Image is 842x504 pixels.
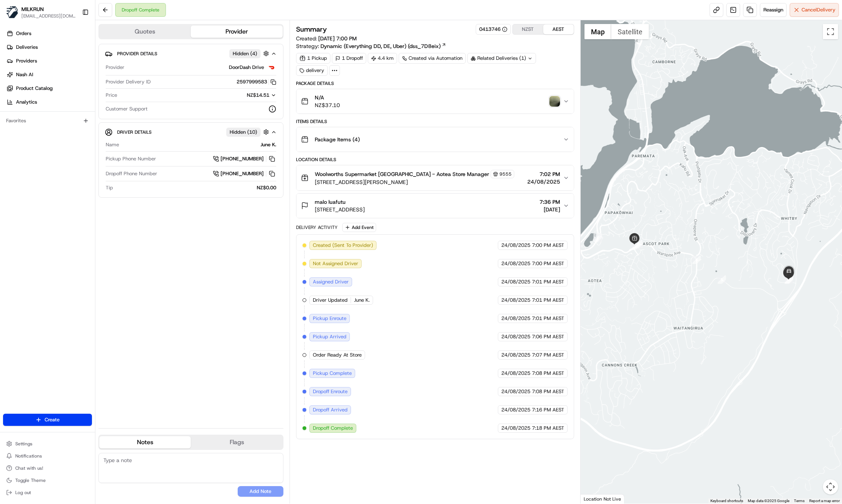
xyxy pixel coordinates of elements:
[21,13,76,19] span: [EMAIL_ADDRESS][DOMAIN_NAME]
[313,333,346,340] span: Pickup Arrived
[296,194,574,218] button: malo luafutu[STREET_ADDRESS]7:36 PM[DATE]
[399,53,466,64] div: Created via Automation
[106,92,117,99] span: Price
[16,85,53,92] span: Product Catalog
[3,475,92,486] button: Toggle Theme
[16,44,38,51] span: Deliveries
[221,155,264,162] span: [PHONE_NUMBER]
[99,436,191,448] button: Notes
[20,49,126,57] input: Clear
[105,47,277,60] button: Provider DetailsHidden (4)
[631,242,640,250] div: 2
[117,51,157,57] span: Provider Details
[3,487,92,498] button: Log out
[549,96,560,107] img: photo_proof_of_delivery image
[313,406,348,413] span: Dropoff Arrived
[501,242,530,249] span: 24/08/2025
[315,101,340,109] span: NZ$37.10
[532,406,564,413] span: 7:16 PM AEST
[61,107,126,121] a: 💻API Documentation
[315,198,346,206] span: malo luafutu
[584,24,611,39] button: Show street map
[315,206,365,213] span: [STREET_ADDRESS]
[501,260,530,267] span: 24/08/2025
[794,499,805,503] a: Terms (opens in new tab)
[8,111,14,117] div: 📗
[15,477,46,483] span: Toggle Theme
[823,24,838,39] button: Toggle fullscreen view
[26,80,97,86] div: We're available if you need us!
[213,155,276,163] button: [PHONE_NUMBER]
[583,494,608,504] img: Google
[3,82,95,94] a: Product Catalog
[532,278,564,285] span: 7:01 PM AEST
[3,41,95,53] a: Deliveries
[64,111,71,117] div: 💻
[501,297,530,304] span: 24/08/2025
[479,26,507,33] button: 0413746
[106,184,113,191] span: Tip
[21,5,44,13] button: MILKRUN
[313,315,346,322] span: Pickup Enroute
[3,463,92,474] button: Chat with us!
[532,315,564,322] span: 7:01 PM AEST
[532,425,564,432] span: 7:18 PM AEST
[313,242,373,249] span: Created (Sent To Provider)
[221,170,264,177] span: [PHONE_NUMBER]
[296,35,357,42] span: Created:
[16,30,31,37] span: Orders
[26,73,125,80] div: Start new chat
[594,234,602,242] div: 1
[342,223,376,232] button: Add Event
[313,278,349,285] span: Assigned Driver
[718,275,726,284] div: 5
[296,127,574,152] button: Package Items (4)
[191,26,282,38] button: Provider
[15,453,42,459] span: Notifications
[320,42,441,50] span: Dynamic (Everything DD, DE, Uber) (dss_7D8eix)
[106,155,156,162] span: Pickup Phone Number
[313,352,362,358] span: Order Ready At Store
[296,157,574,163] div: Location Details
[8,30,139,43] p: Welcome 👋
[122,141,276,148] div: June K.
[116,184,276,191] div: NZ$0.00
[213,170,276,178] button: [PHONE_NUMBER]
[233,50,257,57] span: Hidden ( 4 )
[117,129,151,135] span: Driver Details
[501,333,530,340] span: 24/08/2025
[76,129,92,135] span: Pylon
[247,92,269,98] span: NZ$14.51
[318,35,357,42] span: [DATE] 7:00 PM
[532,242,564,249] span: 7:00 PM AEST
[3,3,79,21] button: MILKRUNMILKRUN[EMAIL_ADDRESS][DOMAIN_NAME]
[130,75,139,84] button: Start new chat
[368,53,397,64] div: 4.4 km
[543,24,574,34] button: AEST
[501,315,530,322] span: 24/08/2025
[209,92,276,99] button: NZ$14.51
[532,297,564,304] span: 7:01 PM AEST
[532,260,564,267] span: 7:00 PM AEST
[106,78,151,85] span: Provider Delivery ID
[501,370,530,377] span: 24/08/2025
[16,71,33,78] span: Nash AI
[8,8,23,23] img: Nash
[313,297,348,304] span: Driver Updated
[710,498,743,504] button: Keyboard shortcuts
[237,78,276,85] button: 2597999583
[527,170,560,178] span: 7:02 PM
[499,171,512,177] span: 9555
[99,26,191,38] button: Quotes
[3,96,95,108] a: Analytics
[230,129,257,136] span: Hidden ( 10 )
[313,388,348,395] span: Dropoff Enroute
[692,256,701,264] div: 4
[3,115,92,127] div: Favorites
[313,370,352,377] span: Pickup Complete
[3,438,92,449] button: Settings
[785,275,793,284] div: 7
[229,49,271,58] button: Hidden (4)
